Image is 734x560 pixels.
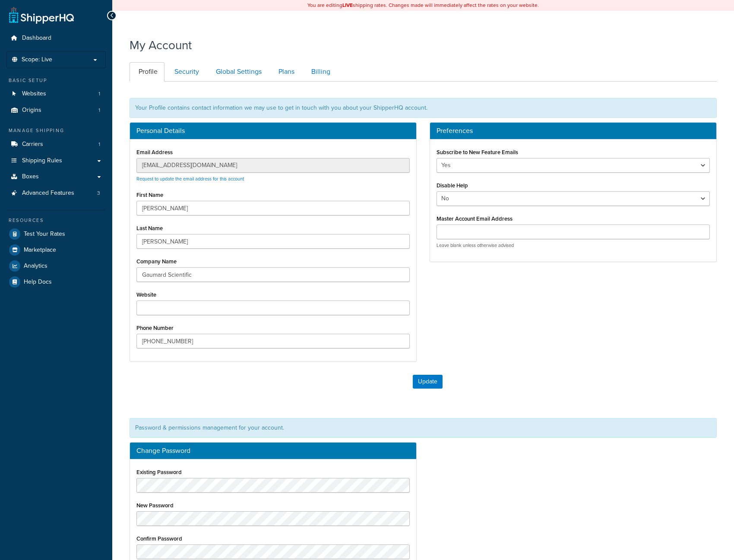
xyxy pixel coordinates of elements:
[6,86,106,102] li: Websites
[24,247,56,254] span: Marketplace
[136,192,163,198] label: First Name
[6,77,106,84] div: Basic Setup
[6,217,106,224] div: Resources
[6,30,106,46] a: Dashboard
[22,157,62,165] span: Shipping Rules
[22,173,39,180] span: Boxes
[437,127,710,135] h3: Preferences
[6,136,106,152] a: Carriers 1
[130,62,165,82] a: Profile
[302,62,337,82] a: Billing
[6,127,106,134] div: Manage Shipping
[24,263,47,270] span: Analytics
[269,62,301,82] a: Plans
[437,215,513,222] label: Master Account Email Address
[130,37,192,54] h1: My Account
[136,535,182,542] label: Confirm Password
[22,56,52,63] span: Scope: Live
[22,141,43,148] span: Carriers
[207,62,269,82] a: Global Settings
[6,185,106,201] li: Advanced Features
[136,291,156,298] label: Website
[6,226,106,242] a: Test Your Rates
[98,107,100,114] span: 1
[136,502,174,509] label: New Password
[136,325,174,331] label: Phone Number
[6,169,106,185] a: Boxes
[6,102,106,118] a: Origins 1
[6,242,106,258] a: Marketplace
[136,225,163,231] label: Last Name
[6,153,106,169] a: Shipping Rules
[413,375,443,389] button: Update
[97,190,100,197] span: 3
[136,175,244,182] a: Request to update the email address for this account
[6,102,106,118] li: Origins
[6,258,106,274] a: Analytics
[6,86,106,102] a: Websites 1
[6,274,106,290] a: Help Docs
[136,127,410,135] h3: Personal Details
[437,182,468,189] label: Disable Help
[165,62,206,82] a: Security
[437,149,518,155] label: Subscribe to New Feature Emails
[130,418,717,438] div: Password & permissions management for your account.
[136,258,177,265] label: Company Name
[98,90,100,98] span: 1
[342,1,353,9] b: LIVE
[98,141,100,148] span: 1
[24,278,52,286] span: Help Docs
[22,107,41,114] span: Origins
[22,190,74,197] span: Advanced Features
[130,98,717,118] div: Your Profile contains contact information we may use to get in touch with you about your ShipperH...
[22,90,46,98] span: Websites
[6,136,106,152] li: Carriers
[6,185,106,201] a: Advanced Features 3
[136,469,182,475] label: Existing Password
[9,6,74,24] a: ShipperHQ Home
[24,231,65,238] span: Test Your Rates
[136,447,410,455] h3: Change Password
[22,35,51,42] span: Dashboard
[136,149,173,155] label: Email Address
[437,242,710,249] p: Leave blank unless otherwise advised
